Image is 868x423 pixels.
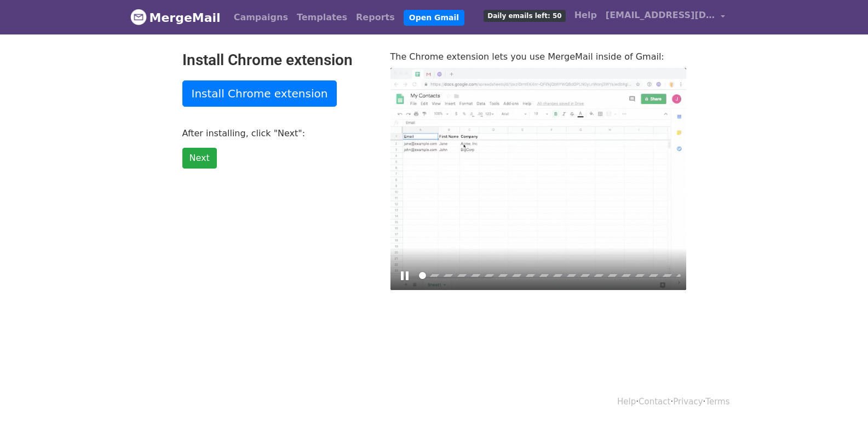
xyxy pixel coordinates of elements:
a: Templates [292,7,352,28]
a: Reports [352,7,399,28]
p: After installing, click "Next": [182,128,374,139]
a: Install Chrome extension [182,80,337,107]
span: Daily emails left: 50 [484,10,565,22]
a: Next [182,148,217,169]
a: Help [570,4,601,26]
span: [EMAIL_ADDRESS][DOMAIN_NAME] [606,9,715,22]
a: Contact [639,397,670,407]
a: Terms [705,397,729,407]
a: Help [617,397,636,407]
h2: Install Chrome extension [182,51,374,69]
a: [EMAIL_ADDRESS][DOMAIN_NAME] [601,4,729,30]
a: Campaigns [229,7,292,28]
p: The Chrome extension lets you use MergeMail inside of Gmail: [390,51,686,62]
a: Daily emails left: 50 [479,4,570,26]
img: MergeMail logo [130,9,147,25]
input: Seek [419,270,681,281]
a: Open Gmail [404,10,464,26]
a: Privacy [673,397,703,407]
a: MergeMail [130,6,221,29]
button: Play [396,267,413,285]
